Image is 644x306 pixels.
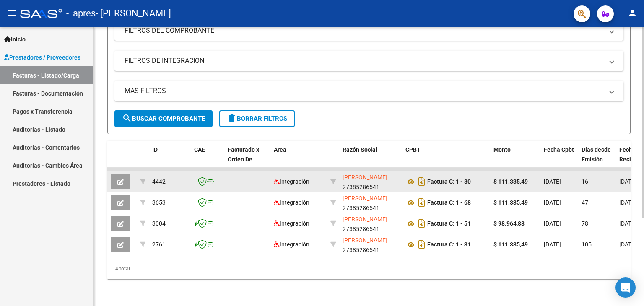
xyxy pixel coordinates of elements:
[219,110,295,127] button: Borrar Filtros
[582,146,611,163] span: Días desde Emisión
[540,141,578,178] datatable-header-cell: Fecha Cpbt
[152,199,166,206] span: 3653
[427,179,471,185] strong: Factura C: 1 - 80
[122,115,205,122] span: Buscar Comprobante
[416,175,427,188] i: Descargar documento
[125,56,603,65] mat-panel-title: FILTROS DE INTEGRACION
[578,141,616,178] datatable-header-cell: Días desde Emisión
[152,220,166,227] span: 3004
[416,238,427,251] i: Descargar documento
[114,21,623,41] mat-expansion-panel-header: FILTROS DEL COMPROBANTE
[339,141,402,178] datatable-header-cell: Razón Social
[125,26,603,35] mat-panel-title: FILTROS DEL COMPROBANTE
[493,178,528,185] strong: $ 111.335,49
[228,146,259,163] span: Facturado x Orden De
[544,220,561,227] span: [DATE]
[427,241,471,248] strong: Factura C: 1 - 31
[274,220,309,227] span: Integración
[343,146,377,153] span: Razón Social
[274,241,309,248] span: Integración
[7,8,17,18] mat-icon: menu
[270,141,327,178] datatable-header-cell: Area
[619,199,636,206] span: [DATE]
[114,81,623,101] mat-expansion-panel-header: MAS FILTROS
[152,146,158,153] span: ID
[114,51,623,71] mat-expansion-panel-header: FILTROS DE INTEGRACION
[405,146,421,153] span: CPBT
[619,241,636,248] span: [DATE]
[582,220,588,227] span: 78
[114,110,213,127] button: Buscar Comprobante
[152,241,166,248] span: 2761
[227,115,287,122] span: Borrar Filtros
[493,199,528,206] strong: $ 111.335,49
[627,8,637,18] mat-icon: person
[490,141,540,178] datatable-header-cell: Monto
[343,216,387,223] span: [PERSON_NAME]
[619,220,636,227] span: [DATE]
[152,178,166,185] span: 4442
[402,141,490,178] datatable-header-cell: CPBT
[343,236,399,253] div: 27385286541
[4,35,26,44] span: Inicio
[4,53,80,62] span: Prestadores / Proveedores
[96,4,171,23] span: - [PERSON_NAME]
[615,277,636,298] div: Open Intercom Messenger
[125,86,603,96] mat-panel-title: MAS FILTROS
[416,217,427,230] i: Descargar documento
[493,241,528,248] strong: $ 111.335,49
[274,178,309,185] span: Integración
[619,178,636,185] span: [DATE]
[544,199,561,206] span: [DATE]
[544,178,561,185] span: [DATE]
[149,141,191,178] datatable-header-cell: ID
[224,141,270,178] datatable-header-cell: Facturado x Orden De
[274,199,309,206] span: Integración
[427,220,471,227] strong: Factura C: 1 - 51
[191,141,224,178] datatable-header-cell: CAE
[343,173,399,190] div: 27385286541
[343,215,399,232] div: 27385286541
[274,146,286,153] span: Area
[122,113,132,123] mat-icon: search
[582,199,588,206] span: 47
[582,241,592,248] span: 105
[493,220,525,227] strong: $ 98.964,88
[66,4,96,23] span: - apres
[343,237,387,244] span: [PERSON_NAME]
[416,196,427,209] i: Descargar documento
[427,200,471,206] strong: Factura C: 1 - 68
[343,195,387,202] span: [PERSON_NAME]
[493,146,511,153] span: Monto
[619,146,643,163] span: Fecha Recibido
[582,178,588,185] span: 16
[227,113,237,123] mat-icon: delete
[107,258,631,279] div: 4 total
[544,146,574,153] span: Fecha Cpbt
[343,174,387,181] span: [PERSON_NAME]
[544,241,561,248] span: [DATE]
[194,146,205,153] span: CAE
[343,194,399,211] div: 27385286541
